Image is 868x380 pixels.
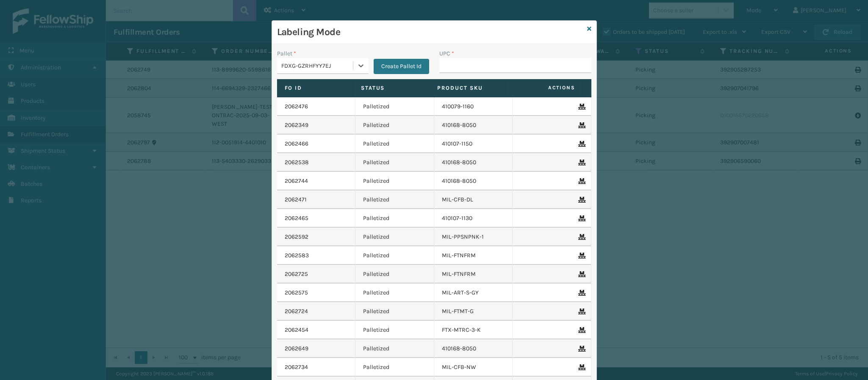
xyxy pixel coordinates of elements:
[434,190,513,209] td: MIL-CFB-DL
[281,61,354,70] div: FDXG-GZRHFYY7EJ
[285,270,308,278] a: 2062725
[285,140,308,148] a: 2062466
[285,158,309,167] a: 2062538
[374,59,429,74] button: Create Pallet Id
[285,121,308,129] a: 2062349
[578,104,583,110] i: Remove From Pallet
[355,358,434,377] td: Palletized
[578,160,583,165] i: Remove From Pallet
[285,196,307,204] a: 2062471
[578,234,583,240] i: Remove From Pallet
[578,327,583,333] i: Remove From Pallet
[434,358,513,377] td: MIL-CFB-NW
[434,209,513,228] td: 410107-1130
[355,246,434,265] td: Palletized
[285,177,308,185] a: 2062744
[434,172,513,190] td: 410168-8050
[355,228,434,246] td: Palletized
[434,153,513,172] td: 410168-8050
[434,228,513,246] td: MIL-PPSNPNK-1
[434,246,513,265] td: MIL-FTNFRM
[434,339,513,358] td: 410168-8050
[508,81,580,95] span: Actions
[355,302,434,321] td: Palletized
[578,141,583,147] i: Remove From Pallet
[578,346,583,352] i: Remove From Pallet
[578,290,583,296] i: Remove From Pallet
[437,84,498,92] label: Product SKU
[355,209,434,228] td: Palletized
[355,135,434,153] td: Palletized
[285,84,345,92] label: Fo Id
[285,307,308,316] a: 2062724
[285,102,308,111] a: 2062476
[355,339,434,358] td: Palletized
[434,135,513,153] td: 410107-1150
[434,321,513,339] td: FTX-MTRC-3-K
[285,326,308,334] a: 2062454
[434,265,513,284] td: MIL-FTNFRM
[578,197,583,203] i: Remove From Pallet
[578,178,583,184] i: Remove From Pallet
[361,84,422,92] label: Status
[355,172,434,190] td: Palletized
[578,122,583,128] i: Remove From Pallet
[355,153,434,172] td: Palletized
[277,49,296,58] label: Pallet
[355,321,434,339] td: Palletized
[434,97,513,116] td: 410079-1160
[285,214,308,223] a: 2062465
[285,233,308,241] a: 2062592
[355,284,434,302] td: Palletized
[578,215,583,221] i: Remove From Pallet
[355,97,434,116] td: Palletized
[285,251,309,260] a: 2062583
[578,253,583,259] i: Remove From Pallet
[285,363,308,372] a: 2062734
[277,26,584,39] h3: Labeling Mode
[434,116,513,135] td: 410168-8050
[285,289,308,297] a: 2062575
[434,284,513,302] td: MIL-ART-S-GY
[578,271,583,277] i: Remove From Pallet
[355,116,434,135] td: Palletized
[439,49,454,58] label: UPC
[355,190,434,209] td: Palletized
[578,308,583,314] i: Remove From Pallet
[355,265,434,284] td: Palletized
[434,302,513,321] td: MIL-FTMT-G
[578,364,583,370] i: Remove From Pallet
[285,344,308,353] a: 2062649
